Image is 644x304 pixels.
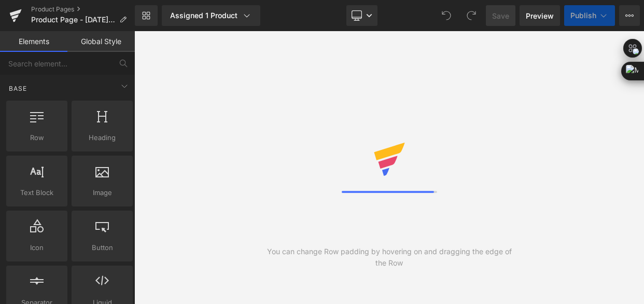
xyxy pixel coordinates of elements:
[75,132,130,143] span: Heading
[461,5,482,26] button: Redo
[520,5,560,26] a: Preview
[570,11,596,20] span: Publish
[619,5,640,26] button: More
[67,31,135,52] a: Global Style
[31,5,135,13] a: Product Pages
[31,16,115,24] span: Product Page - [DATE] 18:14:17
[170,10,252,21] div: Assigned 1 Product
[9,187,64,198] span: Text Block
[262,246,517,269] div: You can change Row padding by hovering on and dragging the edge of the Row
[135,5,158,26] a: New Library
[526,10,554,21] span: Preview
[75,242,130,253] span: Button
[8,84,28,93] span: Base
[492,10,509,21] span: Save
[564,5,615,26] button: Publish
[75,187,130,198] span: Image
[9,132,64,143] span: Row
[436,5,457,26] button: Undo
[9,242,64,253] span: Icon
